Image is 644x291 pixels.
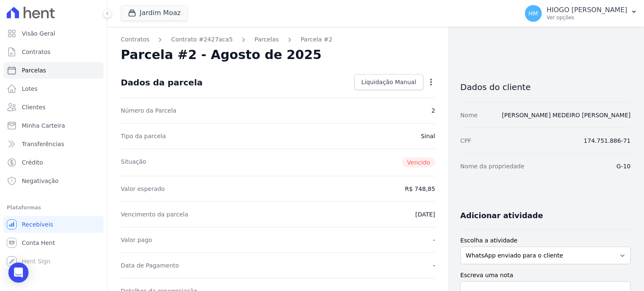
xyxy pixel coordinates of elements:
a: [PERSON_NAME] MEDEIRO [PERSON_NAME] [502,112,631,118]
dd: R$ 748,85 [405,185,435,193]
div: Plataformas [7,203,100,213]
dd: 174.751.886-71 [584,136,631,145]
dt: Situação [121,157,146,167]
a: Negativação [3,173,104,189]
a: Lotes [3,80,104,97]
a: Contrato #2427aca5 [171,35,233,44]
dt: Valor esperado [121,185,165,193]
div: Open Intercom Messenger [8,263,29,283]
span: Clientes [22,103,45,111]
div: Dados da parcela [121,77,203,88]
span: Visão Geral [22,29,55,38]
span: Minha Carteira [22,121,65,130]
span: Conta Hent [22,239,55,247]
nav: Breadcrumb [121,35,435,44]
a: Visão Geral [3,25,104,42]
label: Escolha a atividade [460,236,631,245]
dd: G-10 [616,162,631,170]
span: Vencido [402,157,435,167]
h3: Adicionar atividade [460,211,543,221]
span: Crédito [22,158,43,167]
button: HM HIOGO [PERSON_NAME] Ver opções [518,2,644,25]
dt: Valor pago [121,236,152,244]
dd: Sinal [421,132,435,140]
p: HIOGO [PERSON_NAME] [547,6,627,14]
button: Jardim Moaz [121,5,188,21]
span: Contratos [22,48,50,56]
p: Ver opções [547,14,627,21]
a: Conta Hent [3,234,104,251]
a: Transferências [3,136,104,152]
span: Parcelas [22,66,46,75]
a: Parcelas [3,62,104,79]
h3: Dados do cliente [460,82,631,92]
dd: - [433,261,435,270]
a: Minha Carteira [3,117,104,134]
dd: [DATE] [415,210,435,219]
dt: Número da Parcela [121,106,177,115]
h2: Parcela #2 - Agosto de 2025 [121,47,322,62]
dt: CPF [460,136,471,145]
a: Parcelas [254,35,279,44]
dt: Data de Pagamento [121,261,179,270]
span: Negativação [22,177,59,185]
span: Recebíveis [22,220,53,229]
dd: 2 [431,106,435,115]
a: Liquidação Manual [354,74,423,90]
span: Liquidação Manual [361,78,416,86]
a: Contratos [3,44,104,60]
dt: Nome [460,111,478,119]
dd: - [433,236,435,244]
span: Transferências [22,140,64,148]
a: Crédito [3,154,104,171]
a: Recebíveis [3,216,104,233]
a: Parcela #2 [301,35,332,44]
label: Escreva uma nota [460,271,631,280]
dt: Nome da propriedade [460,162,525,170]
dt: Tipo da parcela [121,132,166,140]
dt: Vencimento da parcela [121,210,188,219]
span: HM [528,10,538,16]
a: Contratos [121,35,149,44]
a: Clientes [3,99,104,116]
span: Lotes [22,85,38,93]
